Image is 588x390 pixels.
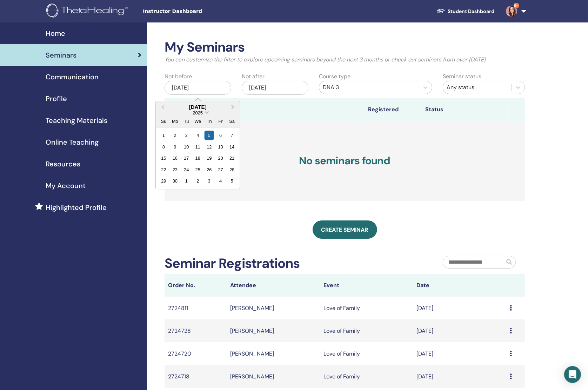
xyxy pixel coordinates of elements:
span: My Account [46,180,86,191]
div: Choose Sunday, June 22nd, 2025 [159,165,168,174]
div: Choose Sunday, June 29th, 2025 [159,176,168,186]
div: Choose Thursday, July 3rd, 2025 [205,176,214,186]
p: You can customize the filter to explore upcoming seminars beyond the next 3 months or check out s... [165,55,525,64]
div: Choose Sunday, June 8th, 2025 [159,142,168,152]
div: Choose Friday, June 27th, 2025 [216,165,225,174]
td: [DATE] [413,342,506,365]
label: Not after [242,72,265,81]
h2: Seminar Registrations [165,256,300,272]
div: Choose Thursday, June 26th, 2025 [205,165,214,174]
td: [DATE] [413,297,506,319]
div: Choose Wednesday, July 2nd, 2025 [193,176,202,186]
td: 2724811 [165,297,227,319]
img: logo.png [46,4,130,19]
div: [DATE] [156,104,240,110]
td: 2724728 [165,319,227,342]
a: Create seminar [313,220,377,239]
button: Next Month [228,102,239,113]
div: Choose Date [155,101,240,190]
div: Choose Saturday, July 5th, 2025 [227,176,237,186]
div: Sa [227,117,237,126]
div: Any status [447,83,508,92]
th: Order No. [165,274,227,297]
th: Event [320,274,413,297]
h3: No seminars found [165,121,525,201]
label: Not before [165,72,192,81]
th: Date [413,274,506,297]
th: Status [422,98,508,121]
div: Choose Sunday, June 1st, 2025 [159,131,168,140]
th: Registered [365,98,422,121]
div: Choose Tuesday, June 24th, 2025 [182,165,191,174]
div: Choose Saturday, June 7th, 2025 [227,131,237,140]
div: Mo [170,117,180,126]
div: Choose Tuesday, June 17th, 2025 [182,153,191,163]
th: Attendee [227,274,320,297]
span: Online Teaching [46,137,99,147]
span: Highlighted Profile [46,202,107,213]
div: Tu [182,117,191,126]
span: Create seminar [321,226,368,233]
span: 9+ [514,3,519,8]
div: DNA 3 [323,83,415,92]
div: Choose Friday, June 13th, 2025 [216,142,225,152]
div: Month June, 2025 [158,130,238,187]
span: Seminars [46,50,76,60]
td: [PERSON_NAME] [227,297,320,319]
h2: My Seminars [165,39,525,55]
div: Choose Wednesday, June 25th, 2025 [193,165,202,174]
div: Choose Wednesday, June 18th, 2025 [193,153,202,163]
span: Instructor Dashboard [143,8,248,15]
a: Student Dashboard [431,5,500,18]
span: Teaching Materials [46,115,107,126]
div: Choose Monday, June 16th, 2025 [170,153,180,163]
div: Choose Tuesday, June 10th, 2025 [182,142,191,152]
td: Love of Family [320,342,413,365]
div: [DATE] [242,81,308,95]
div: Choose Thursday, June 12th, 2025 [205,142,214,152]
span: 2025 [193,110,203,115]
div: Th [205,117,214,126]
div: Open Intercom Messenger [564,366,581,383]
td: [PERSON_NAME] [227,319,320,342]
div: Choose Tuesday, July 1st, 2025 [182,176,191,186]
span: Resources [46,159,80,169]
div: Choose Monday, June 23rd, 2025 [170,165,180,174]
div: Choose Friday, July 4th, 2025 [216,176,225,186]
div: Choose Saturday, June 28th, 2025 [227,165,237,174]
div: Choose Monday, June 2nd, 2025 [170,131,180,140]
div: Choose Friday, June 6th, 2025 [216,131,225,140]
td: [DATE] [413,319,506,342]
td: [PERSON_NAME] [227,342,320,365]
td: 2724720 [165,342,227,365]
td: Love of Family [320,297,413,319]
th: Seminar [165,98,222,121]
td: [PERSON_NAME] [227,365,320,388]
div: Choose Thursday, June 19th, 2025 [205,153,214,163]
button: Previous Month [156,102,168,113]
div: Choose Saturday, June 21st, 2025 [227,153,237,163]
div: Choose Thursday, June 5th, 2025 [205,131,214,140]
div: Choose Tuesday, June 3rd, 2025 [182,131,191,140]
td: 2724718 [165,365,227,388]
div: [DATE] [165,81,231,95]
div: Su [159,117,168,126]
div: We [193,117,202,126]
div: Choose Sunday, June 15th, 2025 [159,153,168,163]
span: Profile [46,93,67,104]
div: Choose Monday, June 30th, 2025 [170,176,180,186]
div: Choose Wednesday, June 11th, 2025 [193,142,202,152]
label: Seminar status [443,72,481,81]
div: Choose Wednesday, June 4th, 2025 [193,131,202,140]
td: [DATE] [413,365,506,388]
td: Love of Family [320,365,413,388]
img: default.jpg [506,6,517,17]
span: Communication [46,72,99,82]
div: Fr [216,117,225,126]
td: Love of Family [320,319,413,342]
img: graduation-cap-white.svg [437,8,445,14]
span: Home [46,28,65,39]
label: Course type [319,72,350,81]
div: Choose Monday, June 9th, 2025 [170,142,180,152]
div: Choose Friday, June 20th, 2025 [216,153,225,163]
